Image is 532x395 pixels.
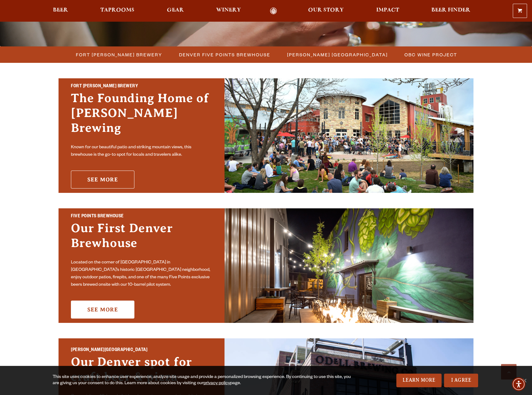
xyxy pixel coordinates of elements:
a: Beer [49,7,72,15]
a: Impact [372,7,403,15]
a: Fort [PERSON_NAME] Brewery [72,50,165,59]
span: Denver Five Points Brewhouse [179,50,270,59]
a: I Agree [444,374,478,387]
a: [PERSON_NAME] [GEOGRAPHIC_DATA] [283,50,391,59]
span: Winery [216,8,241,13]
a: Odell Home [262,7,285,15]
a: OBC Wine Project [401,50,460,59]
a: Winery [212,7,245,15]
span: Taprooms [100,8,134,13]
span: Gear [167,8,184,13]
h2: Fort [PERSON_NAME] Brewery [71,83,212,91]
h3: The Founding Home of [PERSON_NAME] Brewing [71,91,212,141]
img: Promo Card Aria Label' [225,208,473,323]
span: Fort [PERSON_NAME] Brewery [76,50,162,59]
a: Scroll to top [501,364,517,380]
span: [PERSON_NAME] [GEOGRAPHIC_DATA] [287,50,388,59]
p: Known for our beautiful patio and striking mountain views, this brewhouse is the go-to spot for l... [71,144,212,159]
a: See More [71,301,134,319]
a: Denver Five Points Brewhouse [175,50,273,59]
h2: Five Points Brewhouse [71,213,212,221]
a: Beer Finder [427,7,474,15]
a: Taprooms [96,7,138,15]
span: Impact [376,8,399,13]
img: Fort Collins Brewery & Taproom' [225,78,473,193]
a: Learn More [396,374,442,387]
div: Accessibility Menu [512,377,525,391]
div: This site uses cookies to enhance user experience, analyze site usage and provide a personalized ... [53,374,353,387]
span: Our Story [308,8,344,13]
h3: Our Denver spot for craft beer & pizza [71,354,212,390]
p: Located on the corner of [GEOGRAPHIC_DATA] in [GEOGRAPHIC_DATA]’s historic [GEOGRAPHIC_DATA] neig... [71,259,212,289]
h2: [PERSON_NAME][GEOGRAPHIC_DATA] [71,346,212,354]
span: Beer Finder [431,8,470,13]
span: OBC Wine Project [404,50,457,59]
a: privacy policy [203,381,230,386]
a: Our Story [304,7,348,15]
span: Beer [53,8,68,13]
a: See More [71,171,134,189]
a: Gear [163,7,188,15]
h3: Our First Denver Brewhouse [71,221,212,257]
